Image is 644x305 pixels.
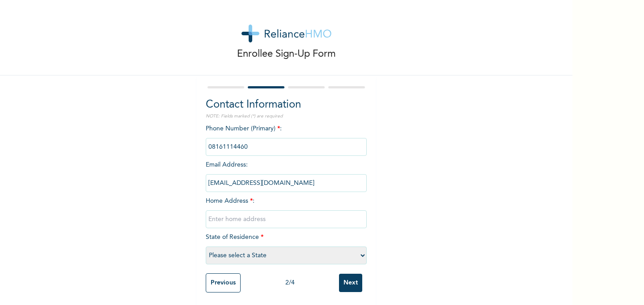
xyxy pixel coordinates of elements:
span: Email Address : [206,162,367,186]
span: Phone Number (Primary) : [206,125,367,150]
input: Enter Primary Phone Number [206,138,367,156]
div: 2 / 4 [241,278,339,288]
p: NOTE: Fields marked (*) are required [206,113,367,120]
input: Enter email Address [206,174,367,192]
span: State of Residence [206,234,367,259]
input: Enter home address [206,210,367,228]
span: Home Address : [206,198,367,222]
input: Next [339,274,362,292]
img: logo [241,25,331,42]
input: Previous [206,273,241,292]
h2: Contact Information [206,97,367,113]
p: Enrollee Sign-Up Form [237,47,336,62]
